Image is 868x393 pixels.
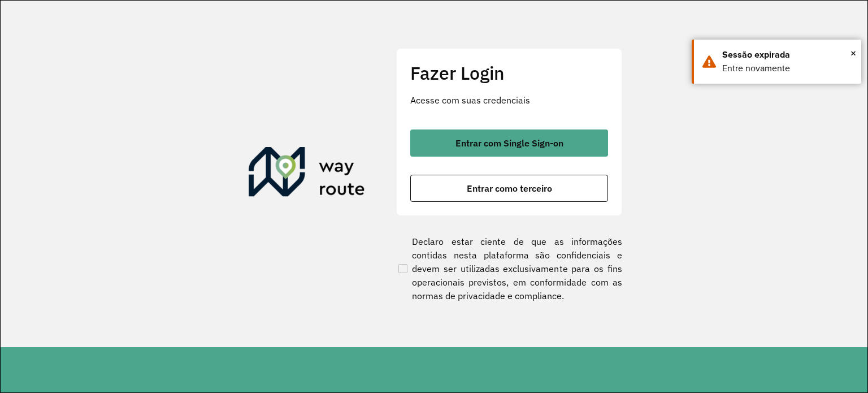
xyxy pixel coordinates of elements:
span: × [850,45,856,62]
div: Entre novamente [722,62,853,75]
button: button [410,175,608,202]
span: Entrar como terceiro [467,184,552,193]
h2: Fazer Login [410,62,608,84]
div: Sessão expirada [722,48,853,62]
label: Declaro estar ciente de que as informações contidas nesta plataforma são confidenciais e devem se... [396,235,622,303]
img: Roteirizador AmbevTech [249,147,365,201]
p: Acesse com suas credenciais [410,93,608,107]
span: Entrar com Single Sign-on [455,139,563,148]
button: Close [850,45,856,62]
button: button [410,129,608,157]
